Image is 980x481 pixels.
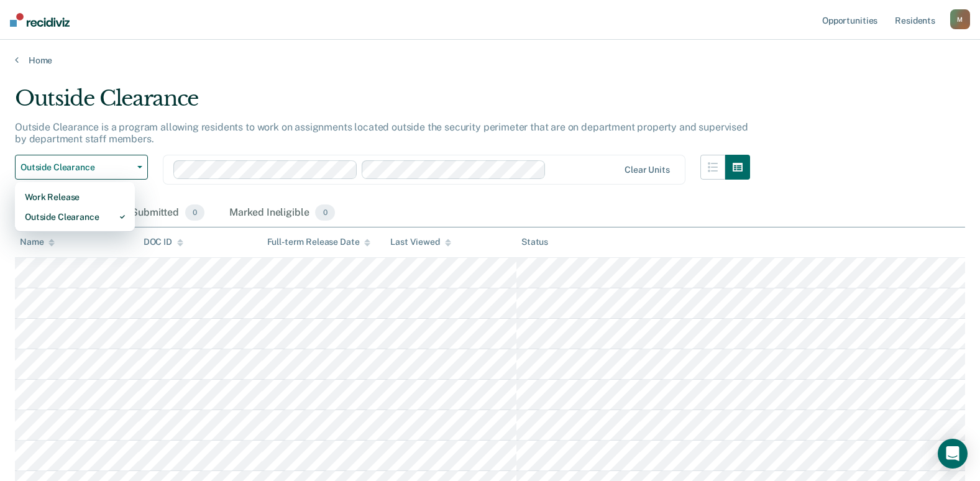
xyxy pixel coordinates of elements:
div: Outside Clearance [15,86,750,121]
button: M [950,9,970,29]
div: Last Viewed [390,237,451,247]
div: Submitted0 [129,199,207,227]
div: Full-term Release Date [267,237,371,247]
div: Open Intercom Messenger [938,439,968,469]
span: 0 [315,204,334,221]
div: Status [521,237,548,247]
div: Marked Ineligible0 [227,199,337,227]
div: DOC ID [144,237,183,247]
div: Outside Clearance [25,207,125,227]
a: Home [15,55,965,66]
img: Recidiviz [10,13,70,27]
span: 0 [185,204,204,221]
div: Clear units [625,165,670,175]
button: Outside Clearance [15,155,148,180]
p: Outside Clearance is a program allowing residents to work on assignments located outside the secu... [15,121,748,145]
div: Work Release [25,187,125,207]
div: Name [20,237,55,247]
span: Outside Clearance [21,162,132,173]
